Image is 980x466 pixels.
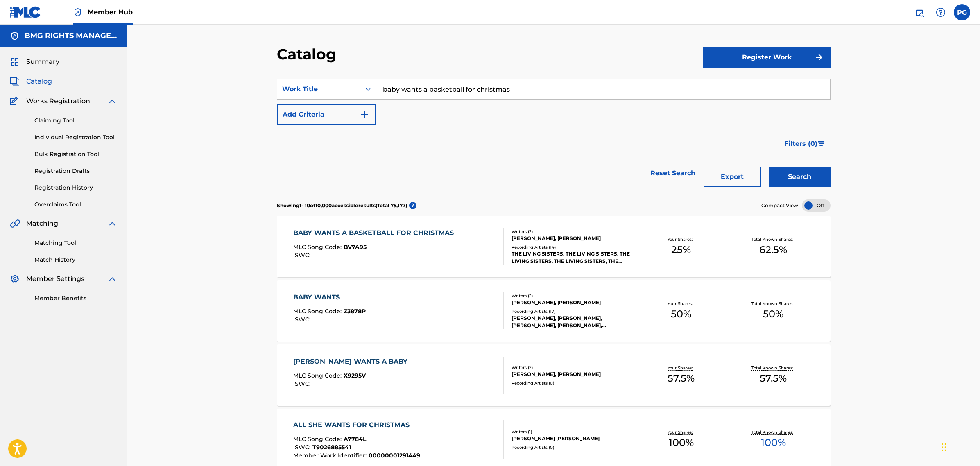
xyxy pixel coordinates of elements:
[293,308,344,315] span: MLC Song Code :
[911,4,928,20] a: Public Search
[34,200,117,209] a: Overclaims Tool
[512,293,635,299] div: Writers ( 2 )
[779,133,831,154] button: Filters (0)
[818,141,825,146] img: filter
[914,7,924,17] img: search
[34,133,117,142] a: Individual Registration Tool
[668,301,695,307] p: Your Shares:
[360,110,369,120] img: 9d2ae6d4665cec9f34b9.svg
[512,299,635,306] div: [PERSON_NAME], [PERSON_NAME]
[957,320,980,386] iframe: Resource Center
[34,150,117,158] a: Bulk Registration Tool
[512,429,635,435] div: Writers ( 1 )
[26,219,58,228] span: Matching
[88,7,133,17] span: Member Hub
[26,77,52,86] span: Catalog
[312,443,351,451] span: T9026885541
[344,243,367,251] span: BV7A95
[784,139,817,149] span: Filters ( 0 )
[282,84,356,94] div: Work Title
[932,4,949,20] div: Help
[293,372,344,379] span: MLC Song Code :
[769,167,831,187] button: Search
[277,216,831,277] a: BABY WANTS A BASKETBALL FOR CHRISTMASMLC Song Code:BV7A95ISWC:Writers (2)[PERSON_NAME], [PERSON_N...
[763,307,783,321] span: 50 %
[512,228,635,235] div: Writers ( 2 )
[939,427,980,466] iframe: Chat Widget
[34,256,117,264] a: Match History
[512,244,635,250] div: Recording Artists ( 14 )
[34,116,117,125] a: Claiming Tool
[512,308,635,314] div: Recording Artists ( 17 )
[10,77,52,86] a: CatalogCatalog
[671,307,691,321] span: 50 %
[107,274,117,284] img: expand
[703,47,831,68] button: Register Work
[751,365,795,371] p: Total Known Shares:
[34,183,117,192] a: Registration History
[107,96,117,106] img: expand
[293,243,344,251] span: MLC Song Code :
[761,202,798,209] span: Compact View
[344,435,366,443] span: A7784L
[10,77,20,86] img: Catalog
[34,239,117,247] a: Matching Tool
[73,7,83,17] img: Top Rightsholder
[26,274,84,284] span: Member Settings
[293,251,312,259] span: ISWC :
[293,435,344,443] span: MLC Song Code :
[10,31,20,41] img: Accounts
[107,219,117,228] img: expand
[10,57,20,67] img: Summary
[10,96,20,106] img: Works Registration
[668,371,695,386] span: 57.5 %
[936,7,946,17] img: help
[671,242,691,257] span: 25 %
[942,435,946,459] div: Drag
[512,444,635,450] div: Recording Artists ( 0 )
[759,242,787,257] span: 62.5 %
[277,280,831,342] a: BABY WANTSMLC Song Code:Z3878PISWC:Writers (2)[PERSON_NAME], [PERSON_NAME]Recording Artists (17)[...
[512,314,635,329] div: [PERSON_NAME], [PERSON_NAME], [PERSON_NAME], [PERSON_NAME], [PERSON_NAME]
[293,420,420,430] div: ALL SHE WANTS FOR CHRISTMAS
[10,57,59,67] a: SummarySummary
[954,4,970,20] div: User Menu
[760,371,787,386] span: 57.5 %
[293,228,458,238] div: BABY WANTS A BASKETBALL FOR CHRISTMAS
[751,301,795,307] p: Total Known Shares:
[646,164,699,182] a: Reset Search
[277,45,340,63] h2: Catalog
[668,236,695,242] p: Your Shares:
[409,202,416,209] span: ?
[751,429,795,435] p: Total Known Shares:
[512,435,635,442] div: [PERSON_NAME] [PERSON_NAME]
[512,364,635,371] div: Writers ( 2 )
[512,235,635,242] div: [PERSON_NAME], [PERSON_NAME]
[668,365,695,371] p: Your Shares:
[369,452,420,459] span: 00000001291449
[277,104,376,125] button: Add Criteria
[34,294,117,303] a: Member Benefits
[704,167,761,187] button: Export
[512,380,635,386] div: Recording Artists ( 0 )
[277,344,831,406] a: [PERSON_NAME] WANTS A BABYMLC Song Code:X9295VISWC:Writers (2)[PERSON_NAME], [PERSON_NAME]Recordi...
[344,308,366,315] span: Z3878P
[761,435,786,450] span: 100 %
[293,380,312,387] span: ISWC :
[277,202,407,209] p: Showing 1 - 10 of 10,000 accessible results (Total 75,177 )
[814,52,824,62] img: f7272a7cc735f4ea7f67.svg
[277,79,831,195] form: Search Form
[293,452,369,459] span: Member Work Identifier :
[751,236,795,242] p: Total Known Shares:
[668,429,695,435] p: Your Shares:
[26,96,90,106] span: Works Registration
[10,6,41,18] img: MLC Logo
[669,435,694,450] span: 100 %
[25,31,117,41] h5: BMG RIGHTS MANAGEMENT US, LLC
[293,316,312,323] span: ISWC :
[10,219,20,228] img: Matching
[512,250,635,265] div: THE LIVING SISTERS, THE LIVING SISTERS, THE LIVING SISTERS, THE LIVING SISTERS, THE LIVING SISTERS
[512,371,635,378] div: [PERSON_NAME], [PERSON_NAME]
[344,372,366,379] span: X9295V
